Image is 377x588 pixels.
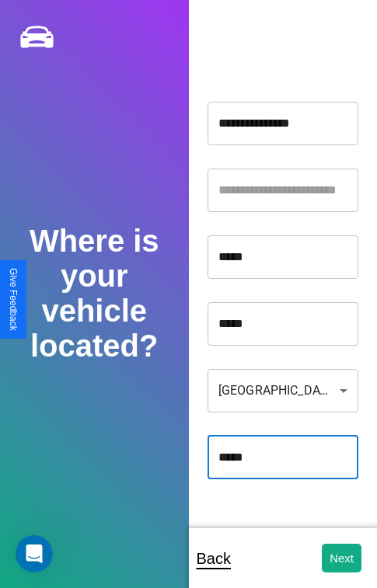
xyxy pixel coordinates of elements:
iframe: Intercom live chat [16,535,53,572]
div: Give Feedback [8,268,19,331]
button: Next [322,544,361,572]
p: Back [197,545,231,572]
h2: Where is your vehicle located? [19,224,169,364]
div: [GEOGRAPHIC_DATA] [208,369,358,412]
